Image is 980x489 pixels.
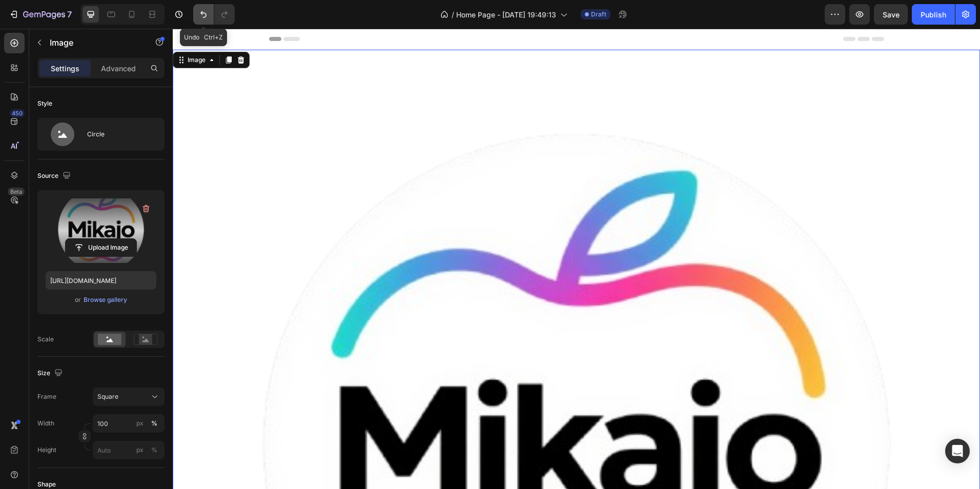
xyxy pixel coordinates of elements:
[456,9,556,20] span: Home Page - [DATE] 19:49:13
[75,294,81,306] span: or
[883,10,900,19] span: Save
[65,238,137,257] button: Upload Image
[591,10,606,19] span: Draft
[37,445,56,455] label: Height
[37,169,73,183] div: Source
[37,335,54,344] div: Scale
[148,444,160,456] button: px
[148,417,160,430] button: px
[83,295,128,305] button: Browse gallery
[93,414,165,433] input: px%
[93,388,165,406] button: Square
[912,4,955,25] button: Publish
[87,123,150,146] div: Circle
[136,419,144,428] div: px
[921,9,946,20] div: Publish
[97,392,118,401] span: Square
[67,8,72,21] p: 7
[46,271,156,290] input: https://example.com/image.jpg
[37,392,56,401] label: Frame
[173,29,980,489] iframe: Design area
[93,441,165,459] input: px%
[136,445,144,455] div: px
[84,295,127,304] div: Browse gallery
[134,444,146,456] button: %
[37,366,65,380] div: Size
[193,4,235,25] div: Undo/Redo
[452,9,454,20] span: /
[134,417,146,430] button: %
[151,445,157,455] div: %
[37,99,52,108] div: Style
[37,480,56,489] div: Shape
[151,419,157,428] div: %
[874,4,908,25] button: Save
[50,36,137,49] p: Image
[101,63,136,74] p: Advanced
[4,4,76,25] button: 7
[945,439,970,463] div: Open Intercom Messenger
[37,419,54,428] label: Width
[10,109,25,117] div: 450
[8,188,25,196] div: Beta
[51,63,79,74] p: Settings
